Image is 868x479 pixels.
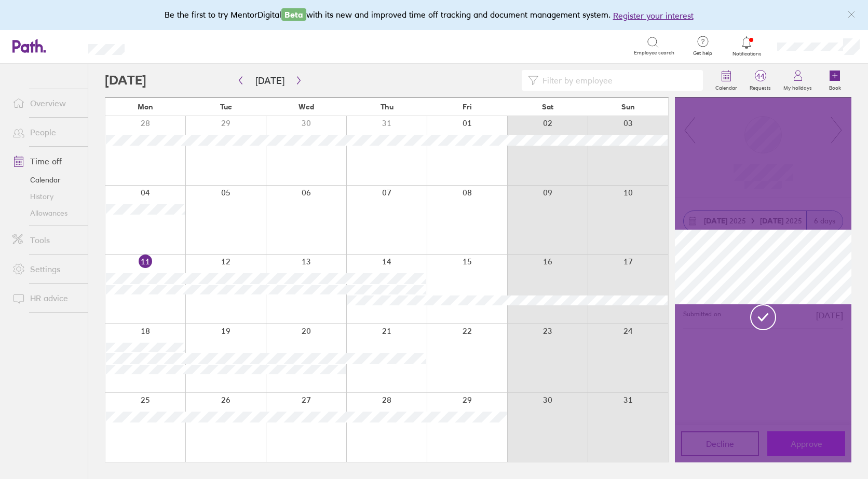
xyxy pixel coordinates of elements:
[4,230,88,250] a: Tools
[4,205,88,221] a: Allowances
[634,50,674,56] span: Employee search
[4,122,88,143] a: People
[153,41,179,50] div: Search
[463,103,472,111] span: Fri
[4,188,88,205] a: History
[777,82,818,91] label: My holidays
[709,82,743,91] label: Calendar
[4,151,88,172] a: Time off
[743,82,777,91] label: Requests
[542,103,553,111] span: Sat
[730,35,764,57] a: Notifications
[709,64,743,97] a: Calendar
[777,64,818,97] a: My holidays
[220,103,232,111] span: Tue
[730,51,764,57] span: Notifications
[299,103,314,111] span: Wed
[686,50,720,57] span: Get help
[4,93,88,114] a: Overview
[743,64,777,97] a: 44Requests
[621,103,635,111] span: Sun
[165,8,704,22] div: Be the first to try MentorDigital with its new and improved time off tracking and document manage...
[613,9,694,22] button: Register your interest
[4,259,88,279] a: Settings
[281,8,306,21] span: Beta
[138,103,153,111] span: Mon
[538,71,697,90] input: Filter by employee
[4,288,88,308] a: HR advice
[4,172,88,188] a: Calendar
[247,72,293,89] button: [DATE]
[818,64,851,97] a: Book
[823,82,847,91] label: Book
[381,103,394,111] span: Thu
[743,72,777,80] span: 44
